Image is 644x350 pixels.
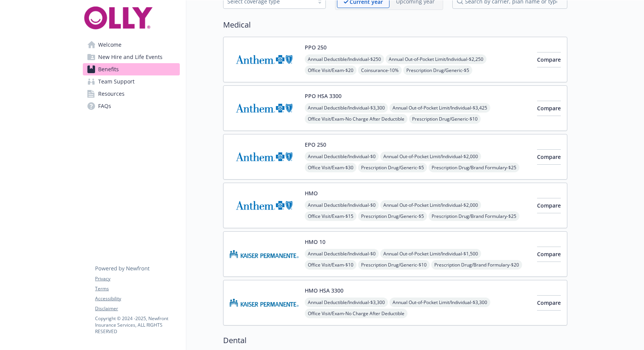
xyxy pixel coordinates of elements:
button: Compare [537,295,561,311]
img: Kaiser Permanente Insurance Company carrier logo [230,238,299,270]
span: Office Visit/Exam - $20 [305,65,356,75]
button: Compare [537,247,561,262]
img: Kaiser Permanente Insurance Company carrier logo [230,286,299,319]
span: Annual Out-of-Pocket Limit/Individual - $2,250 [386,54,486,64]
a: FAQs [83,100,180,112]
a: Benefits [83,63,180,75]
button: Compare [537,149,561,165]
span: Annual Out-of-Pocket Limit/Individual - $2,000 [380,200,481,210]
button: EPO 250 [305,141,326,149]
button: Compare [537,198,561,213]
span: Annual Deductible/Individual - $0 [305,152,379,161]
p: Copyright © 2024 - 2025 , Newfront Insurance Services, ALL RIGHTS RESERVED [95,315,179,335]
span: Compare [537,299,561,306]
span: Annual Out-of-Pocket Limit/Individual - $1,500 [380,249,481,258]
span: Benefits [98,63,119,75]
button: Compare [537,52,561,67]
span: Office Visit/Exam - $10 [305,260,356,270]
a: Welcome [83,39,180,51]
span: Prescription Drug/Generic - $10 [409,114,481,124]
span: New Hire and Life Events [98,51,163,63]
a: Team Support [83,75,180,88]
a: Resources [83,88,180,100]
img: Anthem Blue Cross carrier logo [230,92,299,124]
button: HMO 10 [305,238,325,246]
span: Compare [537,105,561,112]
span: Welcome [98,39,122,51]
span: Annual Out-of-Pocket Limit/Individual - $2,000 [380,152,481,161]
span: Office Visit/Exam - $30 [305,163,356,172]
button: Compare [537,101,561,116]
span: Compare [537,153,561,160]
span: FAQs [98,100,111,112]
span: Annual Out-of-Pocket Limit/Individual - $3,300 [389,298,490,307]
span: Annual Deductible/Individual - $3,300 [305,298,388,307]
img: Anthem Blue Cross carrier logo [230,189,299,222]
a: Privacy [95,275,179,282]
span: Office Visit/Exam - No Charge After Deductible [305,114,407,124]
button: PPO HSA 3300 [305,92,342,100]
span: Prescription Drug/Brand Formulary - $20 [431,260,522,270]
button: PPO 250 [305,43,327,51]
a: New Hire and Life Events [83,51,180,63]
a: Disclaimer [95,305,179,312]
span: Prescription Drug/Generic - $10 [358,260,430,270]
span: Prescription Drug/Brand Formulary - $25 [429,163,519,172]
a: Accessibility [95,295,179,302]
span: Coinsurance - 10% [358,65,402,75]
span: Resources [98,88,125,100]
span: Prescription Drug/Brand Formulary - $25 [429,211,519,221]
span: Annual Deductible/Individual - $250 [305,54,384,64]
button: HMO HSA 3300 [305,286,343,294]
span: Annual Deductible/Individual - $3,300 [305,103,388,113]
span: Prescription Drug/Generic - $5 [358,211,427,221]
span: Team Support [98,75,135,88]
span: Prescription Drug/Generic - $5 [358,163,427,172]
span: Office Visit/Exam - No Charge After Deductible [305,309,407,318]
span: Office Visit/Exam - $15 [305,211,356,221]
span: Annual Deductible/Individual - $0 [305,200,379,210]
img: Anthem Blue Cross carrier logo [230,43,299,76]
a: Terms [95,285,179,292]
span: Compare [537,202,561,209]
span: Compare [537,250,561,258]
span: Annual Deductible/Individual - $0 [305,249,379,258]
h2: Dental [223,335,567,346]
img: Anthem Blue Cross carrier logo [230,141,299,173]
span: Annual Out-of-Pocket Limit/Individual - $3,425 [389,103,490,113]
h2: Medical [223,19,567,31]
span: Prescription Drug/Generic - $5 [403,65,472,75]
span: Compare [537,56,561,63]
button: HMO [305,189,318,197]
